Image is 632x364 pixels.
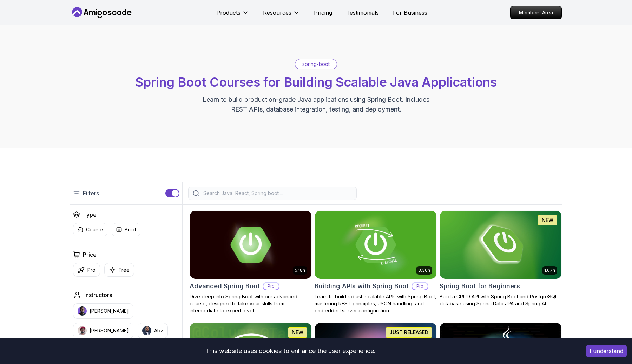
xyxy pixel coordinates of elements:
a: Building APIs with Spring Boot card3.30hBuilding APIs with Spring BootProLearn to build robust, s... [315,210,437,314]
img: instructor img [142,326,151,335]
p: [PERSON_NAME] [90,327,129,334]
p: Pro [263,283,279,290]
img: instructor img [78,326,87,335]
h2: Spring Boot for Beginners [440,281,520,291]
h2: Type [83,210,97,219]
span: Spring Boot Courses for Building Scalable Java Applications [135,74,497,90]
button: instructor imgAbz [138,323,168,338]
p: Build a CRUD API with Spring Boot and PostgreSQL database using Spring Data JPA and Spring AI [440,293,562,307]
p: Filters [83,189,99,197]
button: Resources [263,8,300,22]
p: Learn to build robust, scalable APIs with Spring Boot, mastering REST principles, JSON handling, ... [315,293,437,314]
button: Accept cookies [586,345,627,357]
p: JUST RELEASED [389,329,428,336]
a: Testimonials [346,8,379,17]
button: instructor img[PERSON_NAME] [73,323,133,338]
p: NEW [542,217,553,224]
p: spring-boot [302,61,330,68]
p: 3.30h [418,268,430,273]
input: Search Java, React, Spring boot ... [202,190,352,197]
img: instructor img [78,306,87,316]
p: Resources [263,8,291,17]
h2: Building APIs with Spring Boot [315,281,409,291]
p: Course [86,226,103,233]
img: Building APIs with Spring Boot card [315,211,436,279]
button: Course [73,223,107,236]
a: For Business [393,8,427,17]
h2: Advanced Spring Boot [190,281,260,291]
button: Pro [73,263,100,277]
button: Products [216,8,249,22]
img: Advanced Spring Boot card [190,211,311,279]
div: This website uses cookies to enhance the user experience. [5,343,575,359]
a: Advanced Spring Boot card5.18hAdvanced Spring BootProDive deep into Spring Boot with our advanced... [190,210,312,314]
button: instructor img[PERSON_NAME] [73,303,133,319]
p: Pro [87,267,96,274]
p: Members Area [511,6,561,19]
a: Members Area [510,6,562,19]
p: Build [125,226,136,233]
p: 5.18h [295,268,305,273]
h2: Price [83,250,97,259]
p: Free [119,267,130,274]
p: Abz [154,327,163,334]
a: Pricing [314,8,332,17]
h2: Instructors [84,291,112,299]
p: Pro [412,283,428,290]
button: Free [104,263,134,277]
img: Spring Boot for Beginners card [440,211,561,279]
p: NEW [292,329,303,336]
p: Products [216,8,241,17]
p: [PERSON_NAME] [90,308,129,315]
p: Learn to build production-grade Java applications using Spring Boot. Includes REST APIs, database... [198,95,434,114]
p: 1.67h [544,268,555,273]
button: Build [112,223,140,236]
p: Dive deep into Spring Boot with our advanced course, designed to take your skills from intermedia... [190,293,312,314]
a: Spring Boot for Beginners card1.67hNEWSpring Boot for BeginnersBuild a CRUD API with Spring Boot ... [440,210,562,307]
